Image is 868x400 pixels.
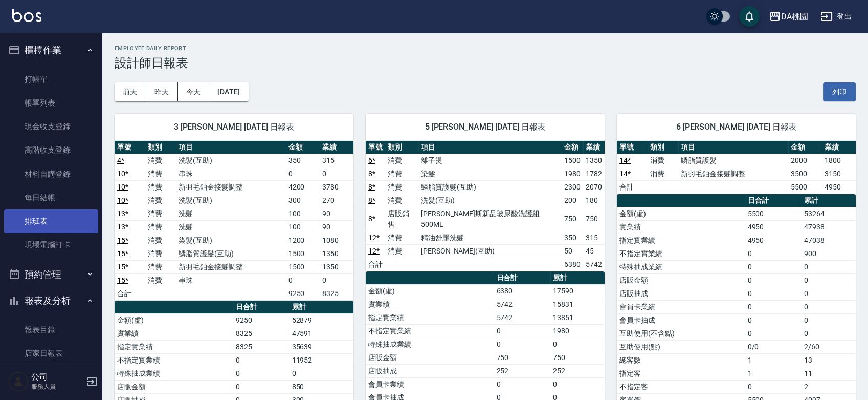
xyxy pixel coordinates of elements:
[366,351,494,364] td: 店販金額
[802,287,856,300] td: 0
[385,207,418,231] td: 店販銷售
[320,154,353,167] td: 315
[115,340,233,353] td: 指定實業績
[320,167,353,180] td: 0
[617,327,745,340] td: 互助使用(不含點)
[802,207,856,220] td: 53264
[648,167,678,180] td: 消費
[494,338,550,351] td: 0
[550,324,605,338] td: 1980
[233,353,290,367] td: 0
[385,180,418,194] td: 消費
[176,167,286,180] td: 串珠
[4,318,98,342] a: 報表目錄
[550,271,605,285] th: 累計
[320,260,353,273] td: 1350
[583,231,605,244] td: 315
[145,154,176,167] td: 消費
[745,353,801,367] td: 1
[176,141,286,154] th: 項目
[418,154,562,167] td: 離子燙
[494,364,550,377] td: 252
[745,247,801,260] td: 0
[802,234,856,247] td: 47038
[802,273,856,287] td: 0
[550,351,605,364] td: 750
[678,167,788,180] td: 新羽毛鉑金接髮調整
[4,287,98,314] button: 報表及分析
[286,207,320,220] td: 100
[233,327,290,340] td: 8325
[745,287,801,300] td: 0
[290,327,353,340] td: 47591
[31,382,83,391] p: 服務人員
[4,115,98,138] a: 現金收支登錄
[366,338,494,351] td: 特殊抽成業績
[550,298,605,311] td: 15831
[765,6,812,27] button: DA桃園
[550,284,605,298] td: 17590
[418,244,562,258] td: [PERSON_NAME](互助)
[745,194,801,207] th: 日合計
[802,220,856,234] td: 47938
[145,141,176,154] th: 類別
[290,380,353,393] td: 850
[583,141,605,154] th: 業績
[629,122,843,132] span: 6 [PERSON_NAME] [DATE] 日報表
[816,7,856,26] button: 登出
[115,82,146,101] button: 前天
[286,141,320,154] th: 金額
[802,380,856,393] td: 2
[176,154,286,167] td: 洗髮(互助)
[617,207,745,220] td: 金額(虛)
[366,377,494,391] td: 會員卡業績
[4,91,98,115] a: 帳單列表
[4,162,98,186] a: 材料自購登錄
[562,231,583,244] td: 350
[115,380,233,393] td: 店販金額
[617,260,745,273] td: 特殊抽成業績
[320,287,353,300] td: 8325
[233,301,290,314] th: 日合計
[617,247,745,260] td: 不指定實業績
[745,340,801,353] td: 0/0
[4,233,98,257] a: 現場電腦打卡
[745,327,801,340] td: 0
[823,82,856,101] button: 列印
[739,6,760,27] button: save
[418,231,562,244] td: 精油舒壓洗髮
[617,380,745,393] td: 不指定客
[583,180,605,194] td: 2070
[290,301,353,314] th: 累計
[802,194,856,207] th: 累計
[385,141,418,154] th: 類別
[178,82,210,101] button: 今天
[320,207,353,220] td: 90
[745,367,801,380] td: 1
[115,367,233,380] td: 特殊抽成業績
[583,194,605,207] td: 180
[176,273,286,287] td: 串珠
[4,68,98,91] a: 打帳單
[176,220,286,234] td: 洗髮
[176,207,286,220] td: 洗髮
[617,313,745,327] td: 會員卡抽成
[4,138,98,162] a: 高階收支登錄
[562,167,583,180] td: 1980
[4,186,98,209] a: 每日結帳
[290,340,353,353] td: 35639
[583,244,605,258] td: 45
[617,300,745,313] td: 會員卡業績
[115,56,856,70] h3: 設計師日報表
[320,273,353,287] td: 0
[745,300,801,313] td: 0
[290,367,353,380] td: 0
[562,154,583,167] td: 1500
[320,247,353,260] td: 1350
[385,231,418,244] td: 消費
[617,141,648,154] th: 單號
[366,311,494,324] td: 指定實業績
[145,167,176,180] td: 消費
[4,37,98,64] button: 櫃檯作業
[802,367,856,380] td: 11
